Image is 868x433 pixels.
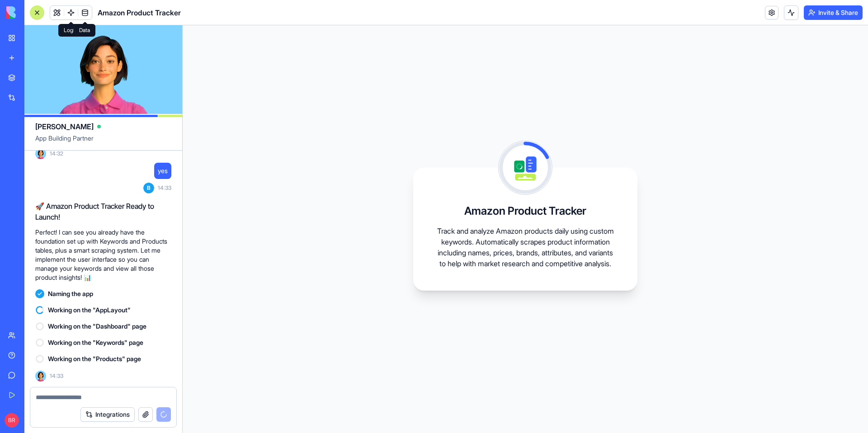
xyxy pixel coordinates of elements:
div: Data [74,24,95,37]
button: Integrations [80,407,135,422]
span: Working on the "Dashboard" page [48,322,146,331]
span: App Building Partner [35,134,171,150]
span: 14:32 [50,150,63,157]
span: BR [5,413,19,428]
button: Invite & Share [804,5,863,20]
h3: Amazon Product Tracker [464,204,586,218]
span: [PERSON_NAME] [35,121,94,132]
p: Track and analyze Amazon products daily using custom keywords. Automatically scrapes product info... [435,226,616,269]
span: Working on the "AppLayout" [48,306,131,315]
p: Perfect! I can see you already have the foundation set up with Keywords and Products tables, plus... [35,228,171,282]
img: Ella_00000_wcx2te.png [35,371,46,381]
span: 14:33 [50,372,63,380]
span: Amazon Product Tracker [98,7,181,18]
span: yes [158,166,168,175]
span: Working on the "Products" page [48,354,141,363]
img: logo [6,6,62,19]
img: Ella_00000_wcx2te.png [35,148,46,159]
span: B [143,183,154,193]
span: Naming the app [48,289,93,298]
span: Working on the "Keywords" page [48,338,143,347]
h2: 🚀 Amazon Product Tracker Ready to Launch! [35,201,171,222]
span: 14:33 [158,184,171,192]
div: Logic [58,24,83,37]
